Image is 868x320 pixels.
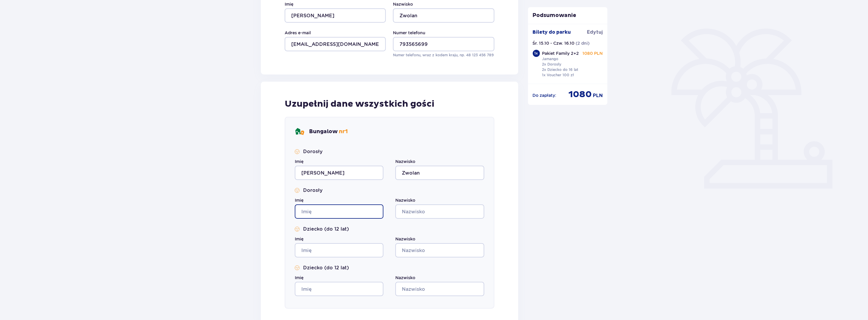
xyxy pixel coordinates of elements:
img: Smile Icon [295,149,300,154]
label: Nazwisko [393,1,413,7]
p: Bungalow [309,128,348,135]
input: Numer telefonu [393,37,494,51]
p: Dorosły [303,187,322,194]
p: Do zapłaty : [533,92,557,98]
p: Podsumowanie [528,12,608,19]
p: Dziecko (do 12 lat) [303,265,349,271]
span: 1080 [568,89,592,100]
p: Bilety do parku [533,29,571,35]
p: ( 2 dni ) [576,40,590,46]
input: Nazwisko [395,204,484,219]
input: Imię [285,8,386,23]
input: Imię [295,282,383,296]
img: Smile Icon [295,265,300,270]
input: Nazwisko [395,282,484,296]
span: PLN [593,92,603,99]
label: Numer telefonu [393,30,425,36]
img: bungalows Icon [295,127,304,136]
span: Edytuj [587,29,603,35]
p: Pakiet Family 2+2 [542,50,579,56]
label: Imię [295,275,303,281]
input: Adres e-mail [285,37,386,51]
img: Smile Icon [295,227,300,232]
input: Imię [295,243,383,257]
input: Nazwisko [393,8,494,23]
label: Nazwisko [395,275,415,281]
p: 1080 PLN [582,50,603,56]
p: Uzupełnij dane wszystkich gości [285,98,434,110]
span: nr 1 [339,128,348,135]
label: Adres e-mail [285,30,311,36]
input: Nazwisko [395,166,484,180]
input: Imię [295,166,383,180]
label: Imię [295,197,303,203]
input: Nazwisko [395,243,484,257]
p: 2x Dorosły 2x Dziecko do 16 lat 1x Voucher 100 zł [542,62,579,78]
label: Nazwisko [395,159,415,164]
label: Nazwisko [395,236,415,242]
img: Smile Icon [295,188,300,193]
label: Imię [295,159,303,164]
label: Nazwisko [395,197,415,203]
label: Imię [285,1,293,7]
input: Imię [295,204,383,219]
p: Numer telefonu, wraz z kodem kraju, np. 48 ​123 ​456 ​789 [393,52,494,58]
label: Imię [295,236,303,242]
div: 1 x [533,50,540,57]
p: Dziecko (do 12 lat) [303,226,349,232]
p: Dorosły [303,148,322,155]
p: Śr. 15.10 - Czw. 16.10 [533,40,575,46]
p: Jamango [542,56,559,62]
